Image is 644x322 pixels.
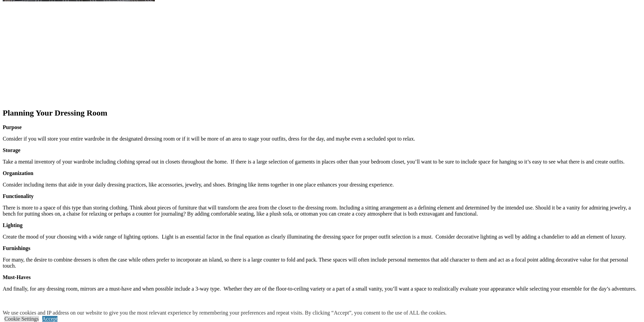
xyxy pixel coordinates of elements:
[3,274,31,280] strong: Must-Haves
[3,310,447,316] div: We use cookies and IP address on our website to give you the most relevant experience by remember...
[3,136,641,142] p: Consider if you will store your entire wardrobe in the designated dressing room or if it will be ...
[3,193,34,199] strong: Functionality
[3,234,641,240] p: Create the mood of your choosing with a wide range of lighting options. Light is an essential fac...
[3,205,641,217] p: There is more to a space of this type than storing clothing. Think about pieces of furniture that...
[4,316,39,322] a: Cookie Settings
[3,108,641,118] h2: Planning Your Dressing Room
[3,257,641,269] p: For many, the desire to combine dressers is often the case while others prefer to incorporate an ...
[42,316,57,322] a: Accept
[3,182,641,188] p: Consider including items that aide in your daily dressing practices, like accessories, jewelry, a...
[3,222,23,228] strong: Lighting
[3,170,33,176] strong: Organization
[3,286,641,292] p: And finally, for any dressing room, mirrors are a must-have and when possible include a 3-way typ...
[3,159,641,165] p: Take a mental inventory of your wardrobe including clothing spread out in closets throughout the ...
[3,147,20,153] strong: Storage
[3,245,30,251] strong: Furnishings
[3,124,22,130] strong: Purpose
